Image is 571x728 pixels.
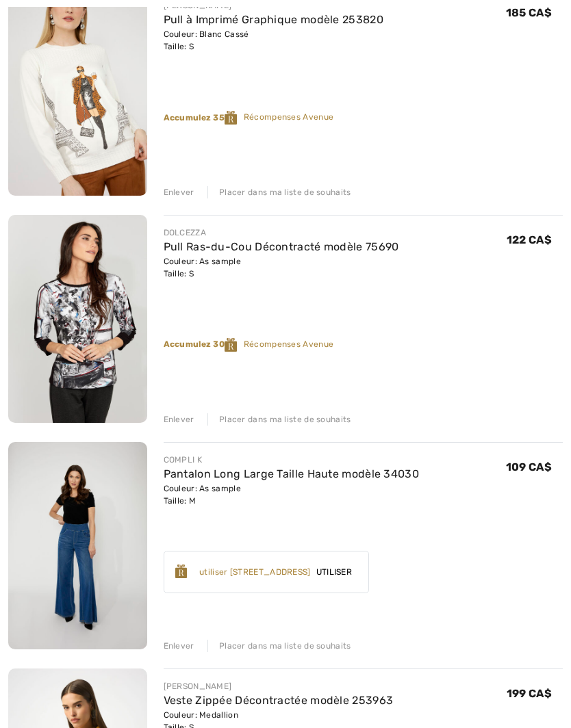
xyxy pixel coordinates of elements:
[225,111,237,125] img: Reward-Logo.svg
[164,454,420,466] div: COMPLI K
[506,460,552,473] span: 109 CA$
[207,413,351,426] div: Placer dans ma liste de souhaits
[175,564,188,578] img: Reward-Logo.svg
[8,442,147,650] img: Pantalon Long Large Taille Haute modèle 34030
[164,338,563,352] div: Récompenses Avenue
[8,215,147,423] img: Pull Ras-du-Cou Décontracté modèle 75690
[164,28,383,53] div: Couleur: Blanc Cassé Taille: S
[164,113,244,122] strong: Accumulez 35
[164,13,383,26] a: Pull à Imprimé Graphique modèle 253820
[507,233,552,246] span: 122 CA$
[164,226,399,239] div: DOLCEZZA
[164,694,394,707] a: Veste Zippée Décontractée modèle 253963
[207,640,351,652] div: Placer dans ma liste de souhaits
[164,186,194,198] div: Enlever
[164,680,394,692] div: [PERSON_NAME]
[164,640,194,652] div: Enlever
[164,339,244,349] strong: Accumulez 30
[164,467,420,480] a: Pantalon Long Large Taille Haute modèle 34030
[207,186,351,198] div: Placer dans ma liste de souhaits
[311,566,357,578] span: Utiliser
[164,240,399,253] a: Pull Ras-du-Cou Décontracté modèle 75690
[199,566,311,578] div: utiliser [STREET_ADDRESS]
[164,413,194,426] div: Enlever
[506,6,552,19] span: 185 CA$
[507,687,552,700] span: 199 CA$
[225,338,237,352] img: Reward-Logo.svg
[164,255,399,280] div: Couleur: As sample Taille: S
[164,482,420,507] div: Couleur: As sample Taille: M
[164,111,563,125] div: Récompenses Avenue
